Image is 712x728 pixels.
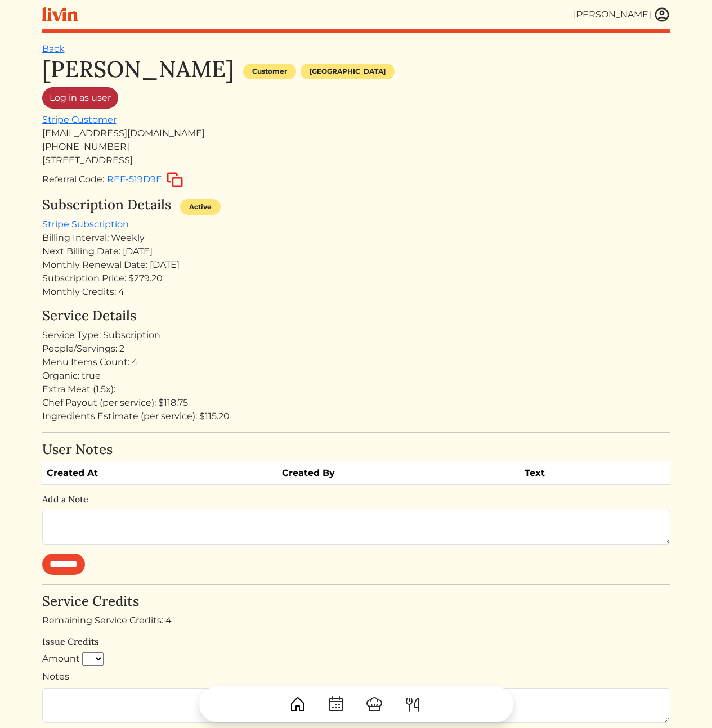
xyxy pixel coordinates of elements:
div: Billing Interval: Weekly [42,231,670,245]
div: Monthly Credits: 4 [42,285,670,299]
span: REF-519D9E [107,174,162,185]
div: Chef Payout (per service): $118.75 [42,396,670,410]
div: Active [180,199,221,215]
h4: Service Credits [42,594,670,610]
div: Service Type: Subscription [42,329,670,342]
div: Subscription Price: $279.20 [42,272,670,285]
button: REF-519D9E [106,172,183,188]
div: [PHONE_NUMBER] [42,140,670,154]
img: livin-logo-a0d97d1a881af30f6274990eb6222085a2533c92bbd1e4f22c21b4f0d0e3210c.svg [42,7,78,21]
h4: Service Details [42,308,670,324]
a: Stripe Customer [42,114,117,125]
div: Customer [243,64,296,79]
a: Back [42,43,65,54]
div: Menu Items Count: 4 [42,356,670,369]
th: Created By [277,462,520,485]
label: Notes [42,670,69,684]
div: People/Servings: 2 [42,342,670,356]
h6: Issue Credits [42,636,670,647]
img: ForkKnife-55491504ffdb50bab0c1e09e7649658475375261d09fd45db06cec23bce548bf.svg [404,695,422,713]
div: Remaining Service Credits: 4 [42,614,670,627]
a: Log in as user [42,87,118,109]
div: [PERSON_NAME] [574,8,651,21]
th: Text [520,462,635,485]
label: Amount [42,652,80,666]
th: Created At [42,462,278,485]
div: Organic: true [42,369,670,383]
div: Ingredients Estimate (per service): $115.20 [42,410,670,423]
img: House-9bf13187bcbb5817f509fe5e7408150f90897510c4275e13d0d5fca38e0b5951.svg [289,695,307,713]
img: ChefHat-a374fb509e4f37eb0702ca99f5f64f3b6956810f32a249b33092029f8484b388.svg [365,695,383,713]
h1: [PERSON_NAME] [42,56,234,83]
div: Monthly Renewal Date: [DATE] [42,258,670,272]
img: CalendarDots-5bcf9d9080389f2a281d69619e1c85352834be518fbc73d9501aef674afc0d57.svg [327,695,345,713]
div: [STREET_ADDRESS] [42,154,670,167]
div: Extra Meat (1.5x): [42,383,670,396]
span: Referral Code: [42,174,104,185]
h6: Add a Note [42,494,670,505]
div: [EMAIL_ADDRESS][DOMAIN_NAME] [42,127,670,140]
div: Next Billing Date: [DATE] [42,245,670,258]
h4: User Notes [42,442,670,458]
h4: Subscription Details [42,197,171,213]
a: Stripe Subscription [42,219,129,230]
div: [GEOGRAPHIC_DATA] [301,64,395,79]
img: user_account-e6e16d2ec92f44fc35f99ef0dc9cddf60790bfa021a6ecb1c896eb5d2907b31c.svg [653,6,670,23]
img: copy-c88c4d5ff2289bbd861d3078f624592c1430c12286b036973db34a3c10e19d95.svg [167,172,183,187]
